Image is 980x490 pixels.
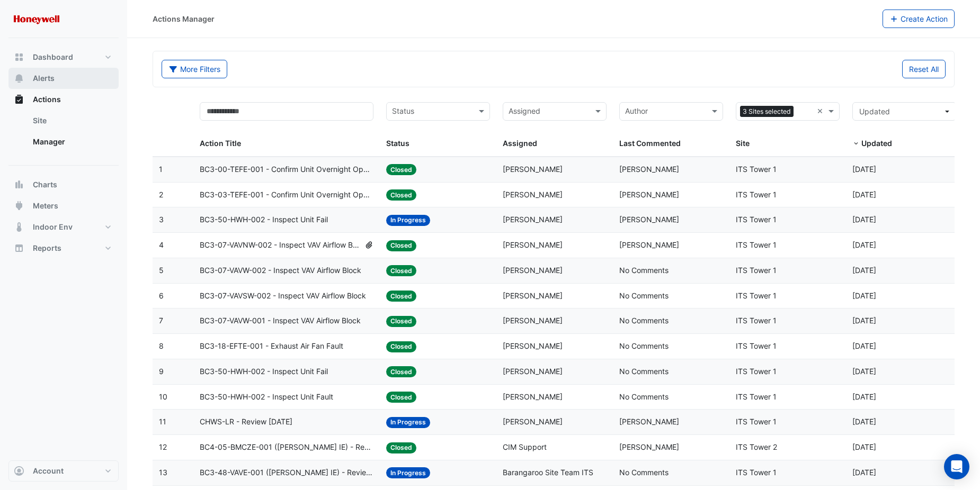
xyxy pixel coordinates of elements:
[736,139,750,148] span: Site
[736,367,777,376] span: ITS Tower 1
[33,201,58,211] span: Meters
[736,417,777,426] span: ITS Tower 1
[736,442,777,451] span: ITS Tower 2
[200,366,328,378] span: BC3-50-HWH-002 - Inspect Unit Fail
[619,316,669,325] span: No Comments
[386,417,430,428] span: In Progress
[8,47,119,68] button: Dashboard
[386,215,430,226] span: In Progress
[503,367,563,376] span: [PERSON_NAME]
[386,265,416,276] span: Closed
[736,291,777,300] span: ITS Tower 1
[619,417,679,426] span: [PERSON_NAME]
[8,238,119,259] button: Reports
[14,94,24,105] app-icon: Actions
[619,139,681,148] span: Last Commented
[159,165,163,174] span: 1
[852,417,876,426] span: 2025-08-12T11:57:46.562
[159,215,164,224] span: 3
[861,139,892,148] span: Updated
[8,68,119,89] button: Alerts
[8,89,119,110] button: Actions
[619,291,669,300] span: No Comments
[619,442,679,451] span: [PERSON_NAME]
[386,467,430,478] span: In Progress
[852,367,876,376] span: 2025-08-19T17:21:55.641
[736,165,777,174] span: ITS Tower 1
[902,60,946,78] button: Reset All
[740,106,794,117] span: 3 Sites selected
[14,201,24,211] app-icon: Meters
[503,266,563,275] span: [PERSON_NAME]
[386,189,416,201] span: Closed
[159,392,167,401] span: 10
[33,222,73,232] span: Indoor Env
[852,468,876,477] span: 2025-07-28T10:03:46.239
[619,165,679,174] span: [PERSON_NAME]
[852,316,876,325] span: 2025-08-19T17:23:58.936
[200,416,292,428] span: CHWS-LR - Review [DATE]
[503,442,547,451] span: CIM Support
[153,13,215,24] div: Actions Manager
[503,392,563,401] span: [PERSON_NAME]
[200,189,373,201] span: BC3-03-TEFE-001 - Confirm Unit Overnight Operation (Energy Waste)
[200,239,360,251] span: BC3-07-VAVNW-002 - Inspect VAV Airflow Block
[386,341,416,352] span: Closed
[852,442,876,451] span: 2025-07-29T09:23:54.364
[817,105,826,117] span: Clear
[159,442,167,451] span: 12
[14,243,24,253] app-icon: Reports
[159,240,164,249] span: 4
[13,8,60,30] img: Company Logo
[200,265,361,277] span: BC3-07-VAVW-002 - Inspect VAV Airflow Block
[736,392,777,401] span: ITS Tower 1
[619,215,679,224] span: [PERSON_NAME]
[736,316,777,325] span: ITS Tower 1
[736,341,777,350] span: ITS Tower 1
[736,240,777,249] span: ITS Tower 1
[14,52,24,62] app-icon: Dashboard
[386,392,416,403] span: Closed
[386,139,409,148] span: Status
[33,73,55,84] span: Alerts
[14,179,24,190] app-icon: Charts
[33,179,57,190] span: Charts
[200,164,373,176] span: BC3-00-TEFE-001 - Confirm Unit Overnight Operation (Energy Waste)
[200,315,361,327] span: BC3-07-VAVW-001 - Inspect VAV Airflow Block
[159,341,164,350] span: 8
[503,215,563,224] span: [PERSON_NAME]
[852,102,956,121] button: Updated
[852,392,876,401] span: 2025-08-19T17:21:45.076
[200,290,366,302] span: BC3-07-VAVSW-002 - Inspect VAV Airflow Block
[852,165,876,174] span: 2025-08-25T10:57:17.773
[386,240,416,251] span: Closed
[386,164,416,175] span: Closed
[159,291,164,300] span: 6
[14,73,24,84] app-icon: Alerts
[944,454,969,479] div: Open Intercom Messenger
[852,240,876,249] span: 2025-08-20T13:02:29.908
[619,392,669,401] span: No Comments
[8,460,119,482] button: Account
[8,174,119,195] button: Charts
[200,340,343,352] span: BC3-18-EFTE-001 - Exhaust Air Fan Fault
[8,110,119,157] div: Actions
[736,215,777,224] span: ITS Tower 1
[386,366,416,377] span: Closed
[200,214,328,226] span: BC3-50-HWH-002 - Inspect Unit Fail
[159,417,166,426] span: 11
[24,110,119,131] a: Site
[736,266,777,275] span: ITS Tower 1
[619,190,679,199] span: [PERSON_NAME]
[503,190,563,199] span: [PERSON_NAME]
[852,291,876,300] span: 2025-08-19T17:24:02.893
[883,10,955,28] button: Create Action
[159,468,167,477] span: 13
[619,240,679,249] span: [PERSON_NAME]
[33,466,64,476] span: Account
[200,441,373,453] span: BC4-05-BMCZE-001 ([PERSON_NAME] IE) - Review Critical Sensor Outside Range
[619,266,669,275] span: No Comments
[24,131,119,152] a: Manager
[33,52,73,62] span: Dashboard
[503,139,537,148] span: Assigned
